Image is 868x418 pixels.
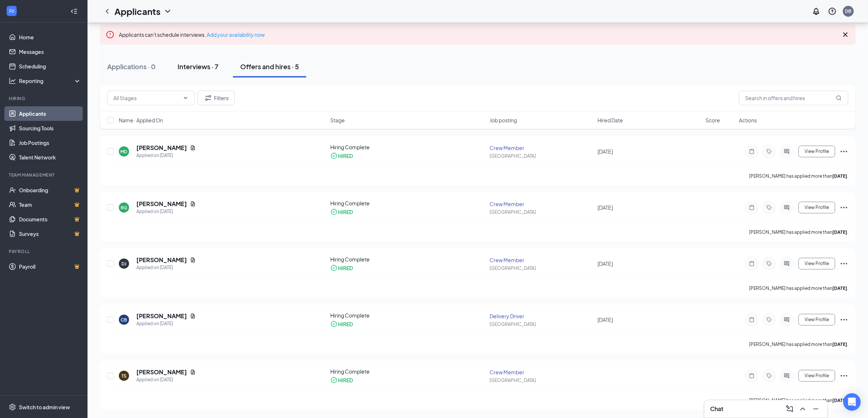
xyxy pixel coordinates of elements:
b: [DATE] [832,398,847,403]
h5: [PERSON_NAME] [136,200,187,208]
a: Messages [19,44,81,59]
p: [PERSON_NAME] has applied more than . [749,397,848,403]
div: Crew Member [490,256,593,264]
button: View Profile [798,258,835,269]
div: Applied on [DATE] [136,264,196,271]
span: View Profile [805,317,829,322]
svg: ComposeMessage [785,405,794,413]
span: Name · Applied On [119,117,163,124]
div: [GEOGRAPHIC_DATA] [490,209,593,215]
a: SurveysCrown [19,226,81,241]
button: View Profile [798,202,835,213]
span: View Profile [805,149,829,154]
svg: Note [747,317,756,323]
div: Applied on [DATE] [136,320,196,327]
svg: Document [190,313,196,319]
svg: QuestionInfo [828,7,837,16]
b: [DATE] [832,229,847,235]
div: Applied on [DATE] [136,376,196,383]
a: ChevronLeft [103,7,112,16]
a: Job Postings [19,135,81,150]
svg: CheckmarkCircle [330,376,338,384]
svg: Note [747,261,756,267]
svg: CheckmarkCircle [330,208,338,216]
div: [GEOGRAPHIC_DATA] [490,321,593,327]
span: Score [705,117,720,124]
button: View Profile [798,314,835,326]
svg: ChevronDown [163,7,172,16]
svg: Document [190,257,196,263]
button: ChevronUp [797,403,809,415]
h5: [PERSON_NAME] [136,256,187,264]
a: Home [19,30,81,44]
a: Add your availability now [207,31,265,38]
h1: Applicants [114,5,160,17]
p: [PERSON_NAME] has applied more than . [749,341,848,347]
svg: Document [190,369,196,375]
p: [PERSON_NAME] has applied more than . [749,173,848,179]
a: Applicants [19,106,81,121]
h5: [PERSON_NAME] [136,144,187,152]
svg: Tag [765,149,774,154]
div: Open Intercom Messenger [843,393,861,411]
div: [GEOGRAPHIC_DATA] [490,377,593,383]
div: TS [121,373,126,379]
svg: Ellipses [840,371,848,380]
span: View Profile [805,373,829,378]
b: [DATE] [832,342,847,347]
div: RG [121,205,127,211]
div: MD [121,149,128,155]
b: [DATE] [832,173,847,179]
svg: Ellipses [840,259,848,268]
button: Filter Filters [198,91,235,105]
button: Minimize [810,403,822,415]
span: [DATE] [598,260,613,267]
svg: Note [747,149,756,154]
span: View Profile [805,205,829,210]
div: Hiring Complete [330,200,486,207]
div: Hiring [9,95,80,102]
span: Job posting [490,117,517,124]
svg: ActiveChat [782,205,791,210]
h3: Chat [710,405,723,413]
div: Reporting [19,77,82,84]
div: [GEOGRAPHIC_DATA] [490,265,593,271]
div: Payroll [9,248,80,255]
svg: Tag [765,373,774,379]
div: Hiring Complete [330,143,486,151]
svg: Cross [841,30,850,39]
svg: Note [747,205,756,210]
div: Hiring Complete [330,312,486,319]
a: Sourcing Tools [19,121,81,135]
div: Crew Member [490,368,593,376]
div: [GEOGRAPHIC_DATA] [490,153,593,159]
svg: ActiveChat [782,149,791,154]
div: HIRED [338,376,353,384]
div: Hiring Complete [330,368,486,375]
span: [DATE] [598,148,613,155]
div: Delivery Driver [490,312,593,320]
svg: Minimize [811,405,820,413]
span: View Profile [805,261,829,266]
div: Applications · 0 [107,62,156,71]
h5: [PERSON_NAME] [136,368,187,376]
svg: ActiveChat [782,373,791,379]
span: Applicants can't schedule interviews. [119,31,265,38]
p: [PERSON_NAME] has applied more than . [749,285,848,291]
div: Interviews · 7 [178,62,218,71]
span: Actions [739,117,757,124]
svg: ActiveChat [782,261,791,267]
div: Switch to admin view [19,403,70,411]
div: Crew Member [490,144,593,151]
a: OnboardingCrown [19,183,81,197]
svg: Analysis [9,77,16,84]
svg: ChevronDown [183,95,188,101]
svg: MagnifyingGlass [836,95,842,101]
input: Search in offers and hires [739,91,848,105]
button: View Profile [798,370,835,382]
div: Applied on [DATE] [136,208,196,215]
b: [DATE] [832,285,847,291]
div: HIRED [338,320,353,328]
svg: ChevronUp [798,405,807,413]
span: [DATE] [598,204,613,211]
